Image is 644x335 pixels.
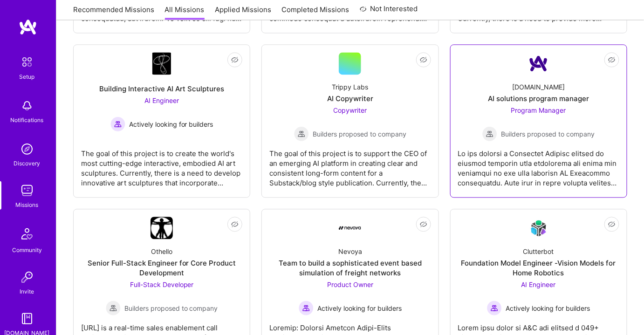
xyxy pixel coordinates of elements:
div: Clutterbot [523,246,554,256]
span: AI Engineer [144,96,179,104]
img: Community [16,223,38,245]
div: Notifications [11,115,44,125]
img: Builders proposed to company [482,126,497,141]
img: Company Logo [151,217,173,239]
img: Company Logo [152,52,171,75]
div: Trippy Labs [332,82,368,92]
div: Missions [16,200,39,210]
img: bell [18,96,36,115]
div: Senior Full-Stack Engineer for Core Product Development [81,258,242,278]
div: Discovery [14,158,41,168]
a: Completed Missions [282,5,349,21]
img: discovery [18,140,36,158]
span: Builders proposed to company [124,303,218,313]
div: Building Interactive AI Art Sculptures [99,84,224,94]
i: icon EyeClosed [608,56,616,63]
a: Trippy LabsAI CopywriterCopywriter Builders proposed to companyBuilders proposed to companyThe go... [269,52,431,190]
img: setup [17,52,37,72]
div: Nevoya [338,246,362,256]
span: Actively looking for builders [506,303,590,313]
img: Actively looking for builders [487,301,502,315]
div: The goal of this project is to create the world's most cutting-edge interactive, embodied AI art ... [81,141,242,188]
img: teamwork [18,181,36,200]
div: Foundation Model Engineer -Vision Models for Home Robotics [458,258,619,278]
span: Actively looking for builders [129,119,213,129]
a: All Missions [165,5,205,21]
span: Actively looking for builders [317,303,402,313]
div: AI Copywriter [327,94,373,103]
i: icon EyeClosed [231,220,239,228]
img: Builders proposed to company [294,126,309,141]
a: Company Logo[DOMAIN_NAME]AI solutions program managerProgram Manager Builders proposed to company... [458,52,619,190]
span: Copywriter [333,106,367,114]
div: Invite [20,287,34,296]
div: Setup [20,72,35,82]
i: icon EyeClosed [608,220,616,228]
a: Company LogoBuilding Interactive AI Art SculpturesAI Engineer Actively looking for buildersActive... [81,52,242,190]
div: [DOMAIN_NAME] [512,82,565,92]
img: Company Logo [528,217,550,239]
i: icon EyeClosed [231,56,239,63]
div: Team to build a sophisticated event based simulation of freight networks [269,258,431,278]
div: Lo ips dolorsi a Consectet Adipisc elitsed do eiusmod temporin utla etdolorema ali enima min veni... [458,141,619,188]
a: Applied Missions [215,5,271,21]
div: The goal of this project is to support the CEO of an emerging AI platform in creating clear and c... [269,141,431,188]
span: Program Manager [511,106,566,114]
a: Recommended Missions [73,5,154,21]
span: Full-Stack Developer [130,280,194,288]
img: Actively looking for builders [110,116,125,131]
span: Builders proposed to company [313,129,406,139]
div: AI solutions program manager [488,94,589,103]
i: icon EyeClosed [420,56,427,63]
img: Invite [18,268,36,287]
div: Othello [151,246,172,256]
img: logo [19,19,37,35]
span: AI Engineer [521,280,556,288]
span: Builders proposed to company [501,129,595,139]
img: Company Logo [528,52,550,75]
span: Product Owner [327,280,373,288]
i: icon EyeClosed [420,220,427,228]
img: Builders proposed to company [106,301,121,315]
a: Not Interested [360,4,418,21]
img: Company Logo [339,226,361,230]
img: guide book [18,309,36,328]
img: Actively looking for builders [299,301,314,315]
div: Community [12,245,42,255]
